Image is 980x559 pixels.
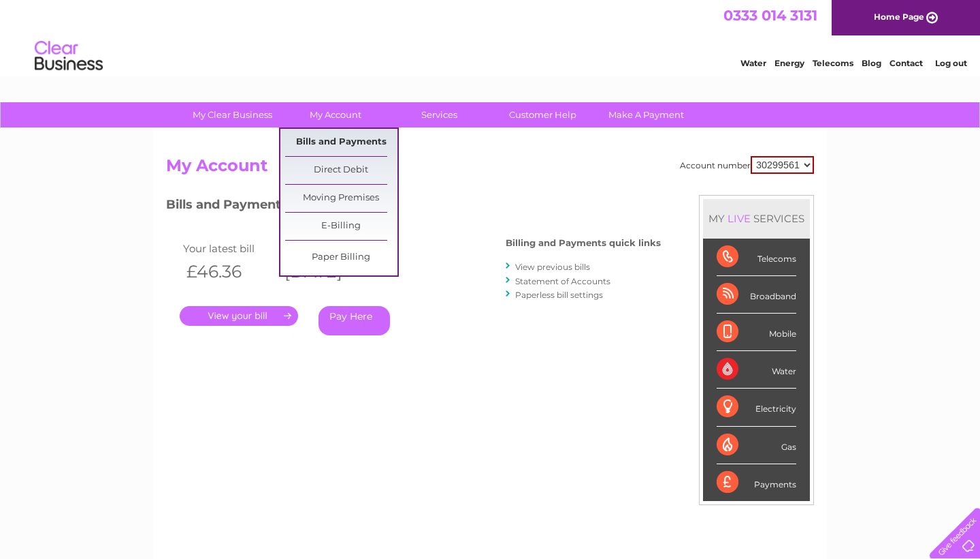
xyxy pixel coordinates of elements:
a: Statement of Accounts [515,276,610,286]
a: Log out [935,58,967,68]
td: Your latest bill [180,239,278,258]
div: Broadband [717,276,796,314]
a: Telecoms [813,58,853,68]
a: Contact [889,58,923,68]
a: . [180,306,298,326]
a: My Clear Business [176,102,289,127]
td: Invoice date [278,239,376,258]
a: Paper Billing [285,244,397,271]
th: [DATE] [278,258,376,286]
div: Electricity [717,389,796,426]
h3: Bills and Payments [166,195,661,219]
div: Gas [717,427,796,464]
img: logo.png [34,35,103,77]
div: Payments [717,464,796,501]
div: Clear Business is a trading name of Verastar Limited (registered in [GEOGRAPHIC_DATA] No. 3667643... [169,7,813,66]
a: Water [740,58,766,68]
a: Customer Help [487,102,599,127]
a: E-Billing [285,213,397,240]
a: Bills and Payments [285,129,397,156]
a: Paperless bill settings [515,290,603,300]
th: £46.36 [180,258,278,286]
a: Energy [774,58,804,68]
h2: My Account [166,156,814,182]
h4: Billing and Payments quick links [506,238,661,248]
div: Water [717,351,796,389]
div: Mobile [717,314,796,351]
a: Pay Here [318,306,390,335]
a: Make A Payment [590,102,702,127]
div: MY SERVICES [703,199,810,238]
div: LIVE [725,212,753,225]
a: Blog [862,58,881,68]
div: Telecoms [717,239,796,276]
a: View previous bills [515,262,590,272]
a: 0333 014 3131 [723,7,817,24]
a: My Account [280,102,392,127]
a: Moving Premises [285,185,397,212]
a: Direct Debit [285,157,397,184]
a: Services [383,102,495,127]
div: Account number [680,156,814,174]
